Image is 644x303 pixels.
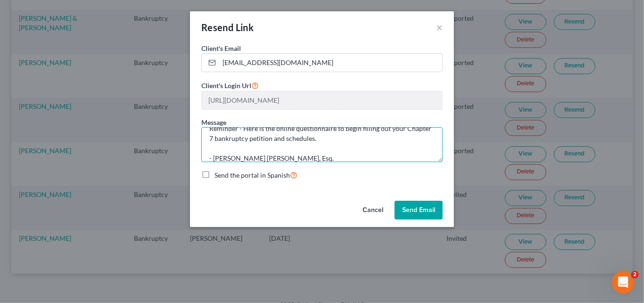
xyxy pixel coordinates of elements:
[436,22,443,33] button: ×
[631,271,639,278] span: 2
[215,171,290,179] span: Send the portal in Spanish
[201,80,259,91] label: Client's Login Url
[201,44,241,52] span: Client's Email
[355,201,391,220] button: Cancel
[219,54,442,72] input: Enter email...
[395,201,443,220] button: Send Email
[201,21,254,34] div: Resend Link
[201,117,226,127] label: Message
[612,271,635,294] iframe: Intercom live chat
[202,91,442,109] input: --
